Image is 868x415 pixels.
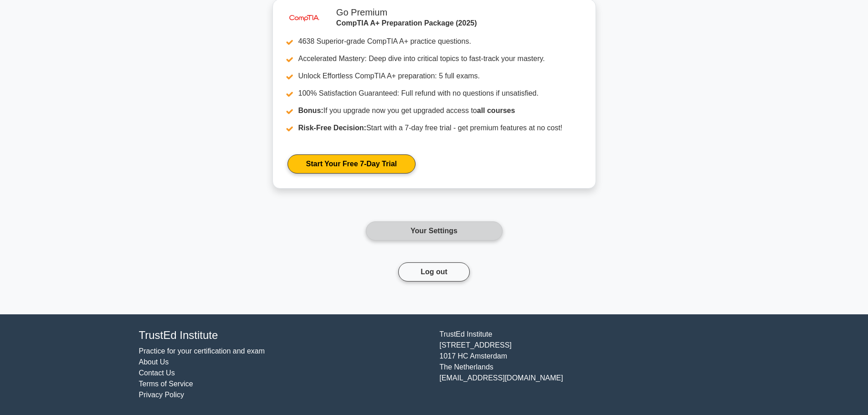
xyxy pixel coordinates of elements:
a: Contact Us [139,369,175,377]
h4: TrustEd Institute [139,329,429,342]
a: Terms of Service [139,380,193,388]
button: Log out [398,262,470,282]
div: TrustEd Institute [STREET_ADDRESS] 1017 HC Amsterdam The Netherlands [EMAIL_ADDRESS][DOMAIN_NAME] [434,329,735,400]
a: About Us [139,358,169,366]
a: Practice for your certification and exam [139,347,265,355]
a: Your Settings [366,221,503,241]
a: Privacy Policy [139,391,185,399]
a: Start Your Free 7-Day Trial [288,154,416,174]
